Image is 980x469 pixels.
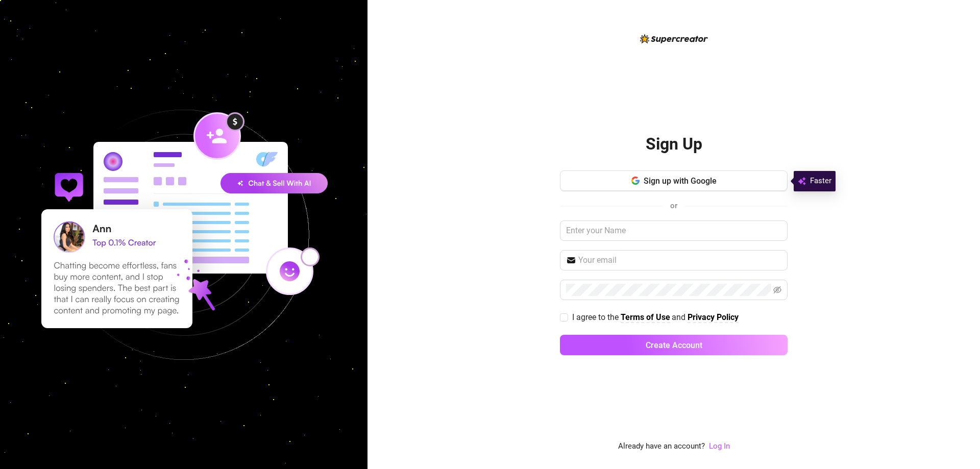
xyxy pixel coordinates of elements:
button: Sign up with Google [560,170,788,191]
span: Faster [810,175,831,187]
strong: Terms of Use [621,312,670,322]
button: Create Account [560,335,788,355]
a: Log In [709,440,730,453]
a: Terms of Use [621,312,670,323]
input: Enter your Name [560,220,788,241]
span: I agree to the [572,312,621,322]
img: signup-background-D0MIrEPF.svg [7,58,360,411]
img: logo-BBDzfeDw.svg [640,34,708,43]
a: Privacy Policy [688,312,739,323]
input: Your email [578,254,781,266]
span: Already have an account? [618,440,705,453]
h2: Sign Up [646,134,702,155]
img: svg%3e [798,175,806,187]
a: Log In [709,441,730,451]
span: Create Account [646,340,702,350]
strong: Privacy Policy [688,312,739,322]
span: and [672,312,688,322]
span: eye-invisible [773,286,781,294]
span: or [670,201,677,210]
span: Sign up with Google [644,176,717,186]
